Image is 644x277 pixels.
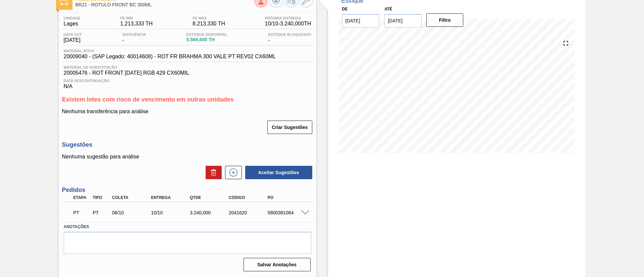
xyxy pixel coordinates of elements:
[266,195,310,200] div: PO
[265,16,311,20] span: Próxima Entrega
[110,195,154,200] div: Coleta
[121,32,148,43] div: -
[222,166,242,179] div: Nova sugestão
[62,96,234,103] span: Existem lotes com risco de vencimento em outras unidades
[265,21,311,27] span: 10/10 - 3.240,000 TH
[266,210,310,215] div: 5800381064
[62,141,313,148] h3: Sugestões
[384,14,422,27] input: dd/mm/yyyy
[64,16,80,20] span: Unidade
[64,65,311,69] span: Material de Substituição
[62,109,313,115] p: Nenhuma transferência para análise
[120,16,153,20] span: PE MIN
[64,37,82,43] span: [DATE]
[64,79,311,83] span: Data Descontinuação
[193,16,225,20] span: PE MAX
[73,210,90,215] p: PT
[342,14,379,27] input: dd/mm/yyyy
[149,210,193,215] div: 10/10/2025
[72,205,92,220] div: Pedido em Trânsito
[64,54,276,60] span: 20009040 - (SAP Legado: 40014608) - ROT FR BRAHMA 300 VALE PT REV02 CX60ML
[242,165,313,180] div: Aceitar Sugestões
[62,187,313,194] h3: Pedidos
[268,120,313,135] div: Criar Sugestões
[149,195,193,200] div: Entrega
[245,166,312,179] button: Aceitar Sugestões
[244,258,311,271] button: Salvar Anotações
[342,7,348,11] label: De
[75,2,254,7] span: BR21 - RÓTULO FRONT BC 300ML
[268,32,311,37] span: Estoque Bloqueado
[110,210,154,215] div: 06/10/2025
[227,195,271,200] div: Código
[122,32,146,37] span: Suficiência
[62,154,313,160] p: Nenhuma sugestão para análise
[193,21,225,27] span: 8.213,330 TH
[64,32,82,37] span: Data out
[186,32,228,37] span: Estoque Disponível
[64,21,80,27] span: Lages
[186,37,228,42] span: 5.569,600 TH
[266,32,313,43] div: -
[188,210,232,215] div: 3.240,000
[202,166,222,179] div: Excluir Sugestões
[267,121,312,134] button: Criar Sugestões
[64,70,311,76] span: 20005476 - ROT FRONT [DATE] RGB 429 CX60MIL
[426,13,464,27] button: Filtro
[384,7,392,11] label: Até
[91,195,111,200] div: Tipo
[188,195,232,200] div: Qtde
[62,76,313,89] div: N/A
[120,21,153,27] span: 1.213,333 TH
[64,49,276,53] span: Material ativo
[72,195,92,200] div: Etapa
[91,210,111,215] div: Pedido de Transferência
[227,210,271,215] div: 2041620
[64,222,311,232] label: Anotações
